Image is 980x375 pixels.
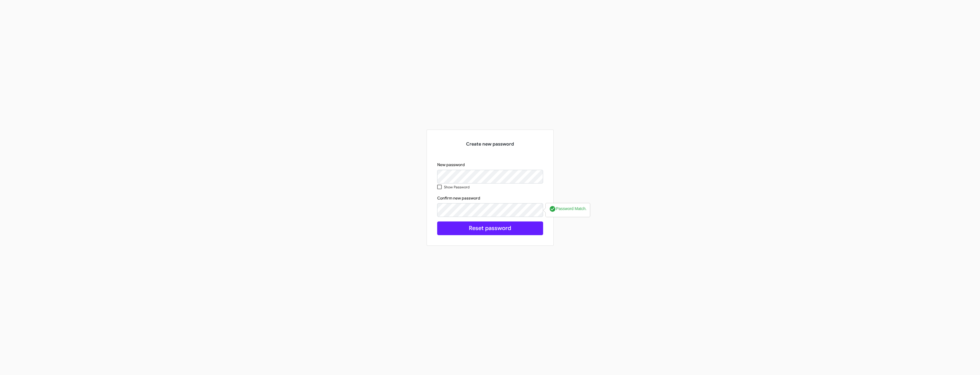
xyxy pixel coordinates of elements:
i: check_circle [549,205,556,212]
h3: Create new password [437,140,543,148]
label: Confirm new password [437,195,480,201]
button: Reset password [437,221,543,235]
label: Password Match. [549,205,587,212]
label: New password [437,162,465,168]
small: Show Password [444,185,469,189]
